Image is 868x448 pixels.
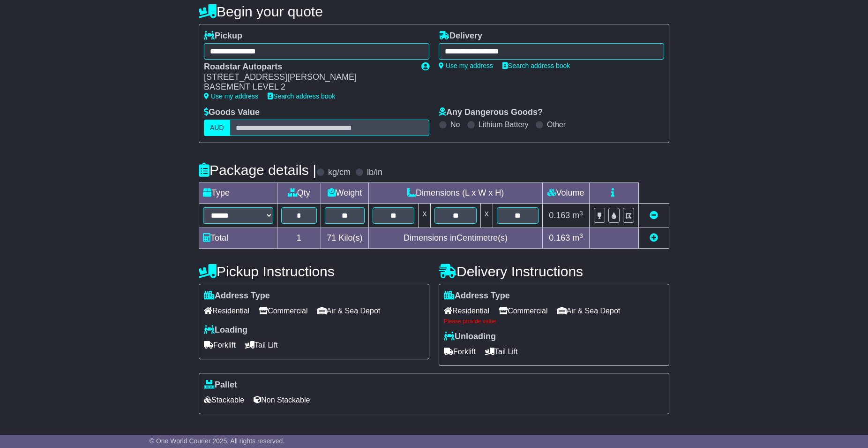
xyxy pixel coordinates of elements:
a: Search address book [502,62,570,69]
h4: Package details | [199,162,316,178]
span: Tail Lift [245,338,278,352]
label: kg/cm [328,167,351,178]
div: Roadstar Autoparts [204,62,412,72]
a: Add new item [650,233,658,243]
span: Tail Lift [485,344,518,359]
span: Residential [444,304,489,318]
td: x [480,204,493,228]
div: [STREET_ADDRESS][PERSON_NAME] [204,72,412,83]
h4: Begin your quote [199,4,669,19]
div: BASEMENT LEVEL 2 [204,82,412,92]
td: Total [199,228,277,249]
h4: Delivery Instructions [439,264,669,279]
td: Dimensions (L x W x H) [369,183,543,204]
span: © One World Courier 2025. All rights reserved. [150,437,285,445]
h4: Pickup Instructions [199,264,429,279]
label: Other [547,120,566,129]
span: Commercial [499,304,547,318]
label: Address Type [444,291,510,301]
td: Type [199,183,277,204]
td: Weight [321,183,369,204]
span: Forklift [444,344,476,359]
td: Dimensions in Centimetre(s) [369,228,543,249]
label: Lithium Battery [479,120,529,129]
span: m [572,211,583,220]
span: 0.163 [549,233,570,243]
label: Address Type [204,291,270,301]
td: 1 [277,228,321,249]
span: m [572,233,583,243]
sup: 3 [579,232,583,239]
span: Air & Sea Depot [317,304,381,318]
label: Pallet [204,380,237,390]
a: Use my address [204,92,258,100]
span: 71 [327,233,336,243]
a: Use my address [439,62,493,69]
label: Loading [204,325,247,335]
td: Qty [277,183,321,204]
span: Air & Sea Depot [557,304,621,318]
label: AUD [204,120,230,136]
a: Search address book [268,92,335,100]
label: Goods Value [204,107,260,118]
span: Non Stackable [254,393,310,407]
div: Please provide value [444,318,664,325]
a: Remove this item [650,211,658,220]
span: Residential [204,304,249,318]
span: 0.163 [549,211,570,220]
label: lb/in [367,167,382,178]
label: Pickup [204,31,242,41]
label: No [450,120,460,129]
span: Stackable [204,393,244,407]
td: Kilo(s) [321,228,369,249]
label: Unloading [444,332,496,342]
sup: 3 [579,210,583,217]
label: Delivery [439,31,482,41]
td: Volume [542,183,589,204]
span: Forklift [204,338,236,352]
label: Any Dangerous Goods? [439,107,543,118]
span: Commercial [259,304,307,318]
td: x [419,204,431,228]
